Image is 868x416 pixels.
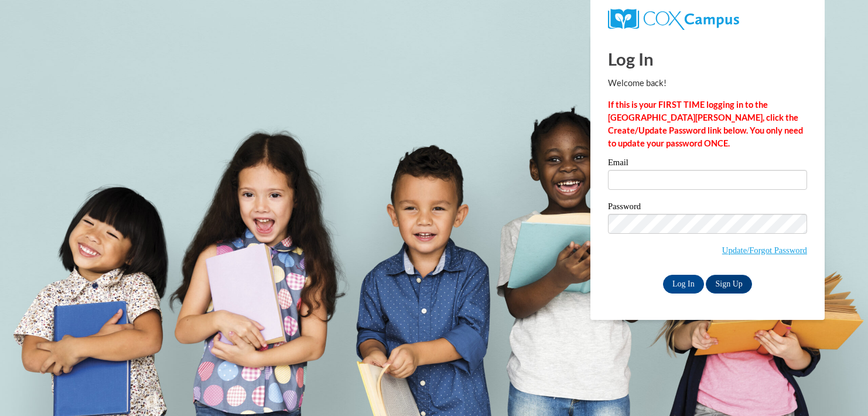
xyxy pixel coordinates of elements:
h1: Log In [608,47,807,71]
p: Welcome back! [608,77,807,90]
strong: If this is your FIRST TIME logging in to the [GEOGRAPHIC_DATA][PERSON_NAME], click the Create/Upd... [608,100,803,148]
a: Update/Forgot Password [722,245,807,255]
label: Email [608,158,807,170]
img: COX Campus [608,9,739,30]
input: Log In [663,275,704,294]
label: Password [608,202,807,214]
a: COX Campus [608,9,807,30]
a: Sign Up [706,275,751,294]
